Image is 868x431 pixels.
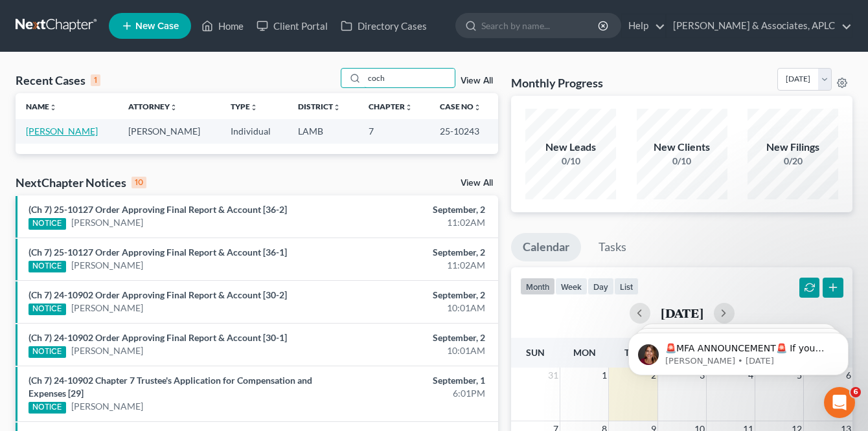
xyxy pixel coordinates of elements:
[342,259,486,272] div: 11:02AM
[250,14,334,38] a: Client Portal
[91,74,100,86] div: 1
[637,155,727,168] div: 0/10
[614,278,639,295] button: list
[481,14,600,38] input: Search by name...
[71,259,143,272] a: [PERSON_NAME]
[29,289,287,300] a: (Ch 7) 24-10902 Order Approving Final Report & Account [30-2]
[71,400,143,413] a: [PERSON_NAME]
[511,75,603,91] h3: Monthly Progress
[461,76,493,85] a: View All
[342,289,486,302] div: September, 2
[135,21,179,31] span: New Case
[29,332,287,343] a: (Ch 7) 24-10902 Order Approving Final Report & Account [30-1]
[622,14,665,38] a: Help
[288,119,358,143] td: LAMB
[29,261,66,272] div: NOTICE
[405,104,413,111] i: unfold_more
[555,278,588,295] button: week
[474,104,481,111] i: unfold_more
[342,374,486,387] div: September, 1
[118,119,220,143] td: [PERSON_NAME]
[358,119,430,143] td: 7
[71,344,143,357] a: [PERSON_NAME]
[526,347,545,358] span: Sun
[342,302,486,315] div: 10:01AM
[573,347,596,358] span: Mon
[440,102,481,111] a: Case Nounfold_more
[547,368,560,383] span: 31
[170,104,177,111] i: unfold_more
[520,278,555,295] button: month
[231,102,258,111] a: Typeunfold_more
[29,204,287,215] a: (Ch 7) 25-10127 Order Approving Final Report & Account [36-2]
[195,14,250,38] a: Home
[588,278,614,295] button: day
[461,179,493,188] a: View All
[342,203,486,216] div: September, 2
[600,368,608,383] span: 1
[220,119,288,143] td: Individual
[128,102,177,111] a: Attorneyunfold_more
[748,140,838,155] div: New Filings
[29,346,66,358] div: NOTICE
[29,402,66,414] div: NOTICE
[131,177,146,188] div: 10
[511,233,581,261] a: Calendar
[342,246,486,259] div: September, 2
[26,126,98,137] a: [PERSON_NAME]
[525,140,616,155] div: New Leads
[29,375,312,399] a: (Ch 7) 24-10902 Chapter 7 Trustee's Application for Compensation and Expenses [29]
[342,331,486,344] div: September, 2
[587,233,638,261] a: Tasks
[29,218,66,230] div: NOTICE
[333,104,341,111] i: unfold_more
[71,216,143,229] a: [PERSON_NAME]
[71,302,143,315] a: [PERSON_NAME]
[369,102,413,111] a: Chapterunfold_more
[525,155,616,168] div: 0/10
[334,14,433,38] a: Directory Cases
[29,247,287,258] a: (Ch 7) 25-10127 Order Approving Final Report & Account [36-1]
[342,216,486,229] div: 11:02AM
[748,155,838,168] div: 0/20
[16,175,146,190] div: NextChapter Notices
[26,102,57,111] a: Nameunfold_more
[49,104,57,111] i: unfold_more
[16,72,100,88] div: Recent Cases
[29,304,66,315] div: NOTICE
[429,119,498,143] td: 25-10243
[609,305,868,396] iframe: Intercom notifications message
[250,104,258,111] i: unfold_more
[298,102,341,111] a: Districtunfold_more
[637,140,727,155] div: New Clients
[342,387,486,400] div: 6:01PM
[851,387,861,397] span: 6
[824,387,855,418] iframe: Intercom live chat
[342,344,486,357] div: 10:01AM
[364,69,455,87] input: Search by name...
[667,14,852,38] a: [PERSON_NAME] & Associates, APLC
